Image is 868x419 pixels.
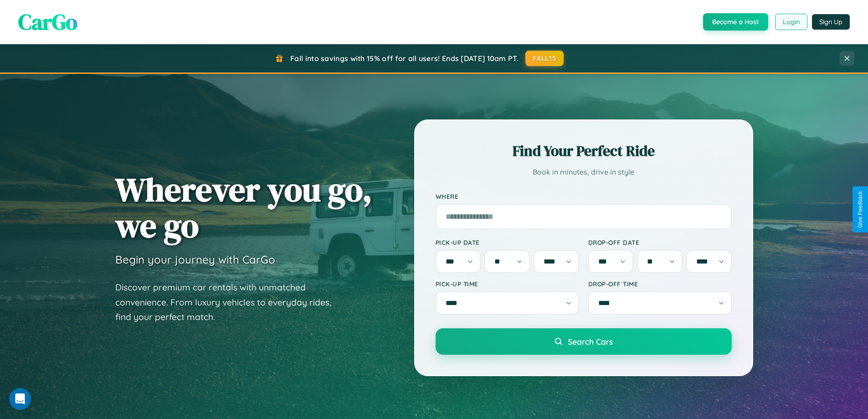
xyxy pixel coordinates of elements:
span: Search Cars [568,336,613,347]
button: Login [775,14,807,30]
h2: Find Your Perfect Ride [436,141,732,161]
div: Give Feedback [857,191,863,228]
iframe: Intercom live chat [9,388,31,410]
p: Discover premium car rentals with unmatched convenience. From luxury vehicles to everyday rides, ... [115,280,343,325]
label: Where [436,192,732,200]
button: Sign Up [812,14,850,30]
label: Pick-up Date [436,238,579,246]
label: Drop-off Time [588,280,732,288]
button: Search Cars [436,328,732,355]
p: Book in minutes, drive in style [436,166,732,179]
span: CarGo [18,7,77,37]
button: Become a Host [703,13,768,31]
h1: Wherever you go, we go [115,171,372,243]
h3: Begin your journey with CarGo [115,253,275,266]
label: Drop-off Date [588,238,732,246]
button: FALL15 [525,51,564,66]
label: Pick-up Time [436,280,579,288]
span: Fall into savings with 15% off for all users! Ends [DATE] 10am PT. [290,54,519,63]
